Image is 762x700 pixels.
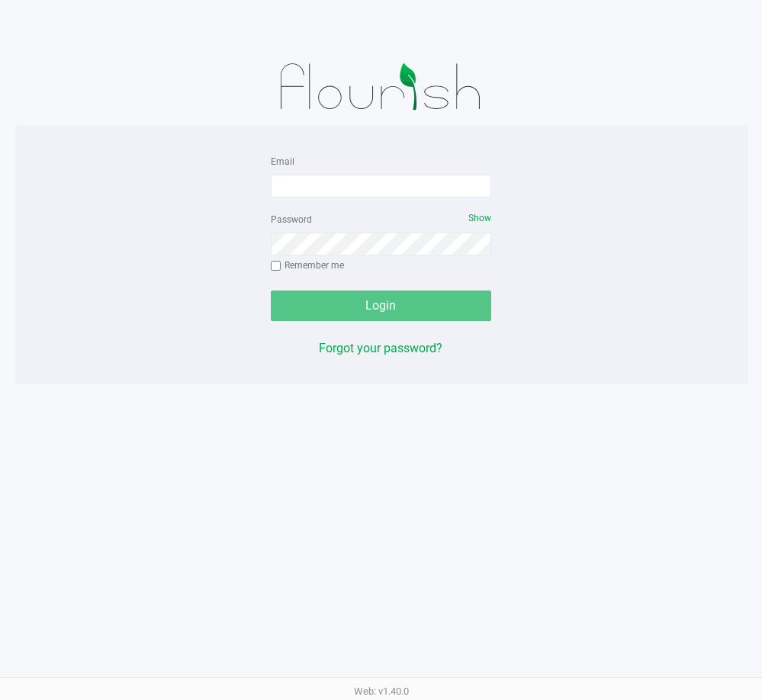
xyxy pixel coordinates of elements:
[468,213,491,223] span: Show
[354,686,409,697] span: Web: v1.40.0
[271,261,281,271] input: Remember me
[271,213,312,226] label: Password
[319,339,442,358] button: Forgot your password?
[271,258,344,272] label: Remember me
[271,155,294,169] label: Email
